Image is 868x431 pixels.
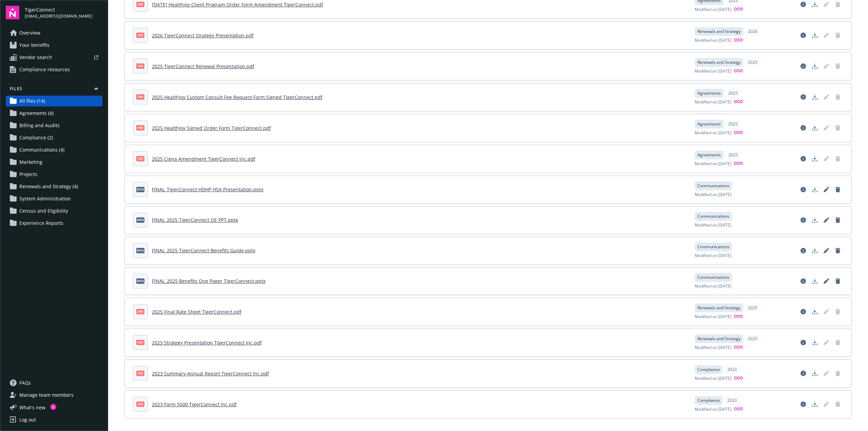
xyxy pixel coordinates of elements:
a: View file details [798,215,809,226]
span: Modified on [DATE] [695,6,731,13]
span: Marketing [19,157,42,168]
a: System Administration [6,193,102,204]
span: pdf [136,125,144,130]
span: Modified on [DATE] [695,375,731,382]
span: Edit document [821,399,832,410]
a: 2025 TigerConnect Renewal Presentation.pdf [152,63,254,70]
a: Renewals and Strategy (4) [6,181,102,192]
span: Edit document [821,61,832,72]
span: Delete document [832,122,843,133]
a: Download document [809,399,820,410]
a: Download document [809,306,820,317]
span: Communications [697,183,729,189]
span: Delete document [832,399,843,410]
a: Manage team members [6,390,102,400]
a: View file details [798,399,809,410]
span: Compliance (2) [19,132,53,143]
a: View file details [798,61,809,72]
div: 2023 [724,365,740,374]
span: Agreements [697,121,721,127]
button: What's new1 [6,404,56,411]
a: Edit document [821,30,832,41]
a: Download document [809,92,820,102]
a: Edit document [821,215,832,226]
span: pptx [136,278,144,283]
a: Edit document [821,122,832,133]
a: FINAL_2025 TigerConnect Benefits Guide.pptx [152,247,255,254]
span: Delete document [832,92,843,102]
a: FAQs [6,377,102,388]
span: Modified on [DATE] [695,253,731,259]
a: View file details [798,153,809,164]
span: All files (14) [19,96,45,106]
a: View file details [798,184,809,195]
div: 1 [50,404,56,410]
a: View file details [798,122,809,133]
span: Renewals and Strategy [697,59,741,65]
a: FINAL_2025 Benefits One Pager TigerConnect.pptx [152,278,265,284]
span: pptx [136,187,144,192]
span: Delete document [832,61,843,72]
a: Download document [809,337,820,348]
a: Overview [6,27,102,38]
a: FINAL_2025 TigerConnect OE PPT.pptx [152,217,238,223]
a: Download document [809,245,820,256]
span: Renewals and Strategy [697,28,741,35]
span: Delete document [832,368,843,379]
span: Edit document [821,337,832,348]
a: Communications (4) [6,144,102,155]
span: Compliance [697,397,720,404]
span: System Administration [19,193,71,204]
a: Delete document [832,245,843,256]
span: Your benefits [19,40,50,51]
span: Edit document [821,92,832,102]
a: Census and Eligibility [6,205,102,216]
span: Renewals and Strategy [697,305,741,311]
span: Communications [697,244,729,250]
a: 2023 Summary Annual Report TigerConnect Inc.pdf [152,370,269,377]
a: Download document [809,184,820,195]
a: 2023 Form 5500 TigerConnect Inc.pdf [152,401,237,408]
div: 2025 [745,58,761,67]
span: Modified on [DATE] [695,314,731,320]
span: Projects [19,169,37,180]
a: Delete document [832,184,843,195]
span: What ' s new [19,404,45,411]
a: View file details [798,368,809,379]
span: pptx [136,248,144,253]
span: Communications [697,274,729,280]
span: Edit document [821,153,832,164]
span: Communications (4) [19,144,64,155]
div: 2025 [745,303,761,312]
a: 2025 Final Rate Sheet TigerConnect.pdf [152,309,241,315]
span: Experience Reports [19,218,63,229]
span: Modified on [DATE] [695,161,731,167]
img: navigator-logo.svg [6,6,19,19]
span: pdf [136,401,144,407]
a: Edit document [821,276,832,287]
span: pdf [136,94,144,99]
a: Compliance resources [6,64,102,75]
a: View file details [798,276,809,287]
div: 2025 [745,334,761,343]
div: 2025 [725,120,741,129]
span: Billing and Audits [19,120,60,131]
a: Experience Reports [6,218,102,229]
span: Agreements [697,152,721,158]
a: Download document [809,215,820,226]
a: Marketing [6,157,102,168]
div: 2026 [745,27,761,36]
span: Compliance [697,367,720,373]
span: pdf [136,156,144,161]
a: Download document [809,153,820,164]
span: Delete document [832,153,843,164]
a: 2026 TigerConnect Strategy Presentation.pdf [152,32,254,39]
span: Edit document [821,306,832,317]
